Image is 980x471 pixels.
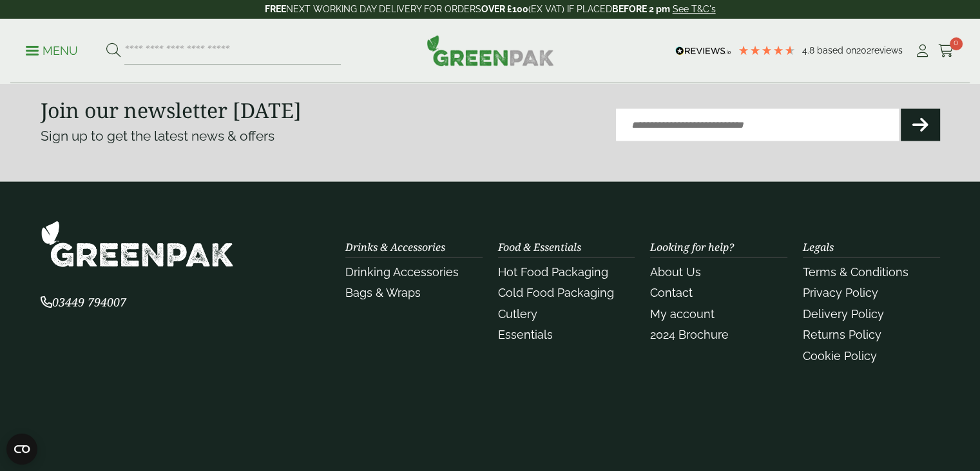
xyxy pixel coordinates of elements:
[914,45,930,57] i: My Account
[803,265,908,279] a: Terms & Conditions
[498,265,608,279] a: Hot Food Packaging
[345,265,459,279] a: Drinking Accessories
[856,45,871,55] span: 202
[802,45,817,55] span: 4.8
[41,126,445,146] p: Sign up to get the latest news & offers
[871,45,903,55] span: reviews
[803,349,877,363] a: Cookie Policy
[950,37,963,50] span: 0
[427,35,554,66] img: GreenPak Supplies
[650,286,693,299] a: Contact
[938,45,954,57] i: Cart
[803,307,884,321] a: Delivery Policy
[803,286,878,299] a: Privacy Policy
[481,4,528,14] strong: OVER £100
[650,328,729,341] a: 2024 Brochure
[41,221,234,268] img: GreenPak Supplies
[41,297,126,309] a: 03449 794007
[498,286,614,299] a: Cold Food Packaging
[612,4,670,14] strong: BEFORE 2 pm
[6,434,37,465] button: Open CMP widget
[498,328,553,341] a: Essentials
[26,43,78,56] a: Menu
[803,328,881,341] a: Returns Policy
[498,307,537,321] a: Cutlery
[650,307,715,321] a: My account
[345,286,421,299] a: Bags & Wraps
[265,4,286,14] strong: FREE
[675,46,731,55] img: REVIEWS.io
[650,265,701,279] a: About Us
[938,41,954,61] a: 0
[817,45,856,55] span: Based on
[738,45,796,56] div: 4.79 Stars
[41,96,302,124] strong: Join our newsletter [DATE]
[26,43,78,59] p: Menu
[673,4,716,14] a: See T&C's
[41,294,126,310] span: 03449 794007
